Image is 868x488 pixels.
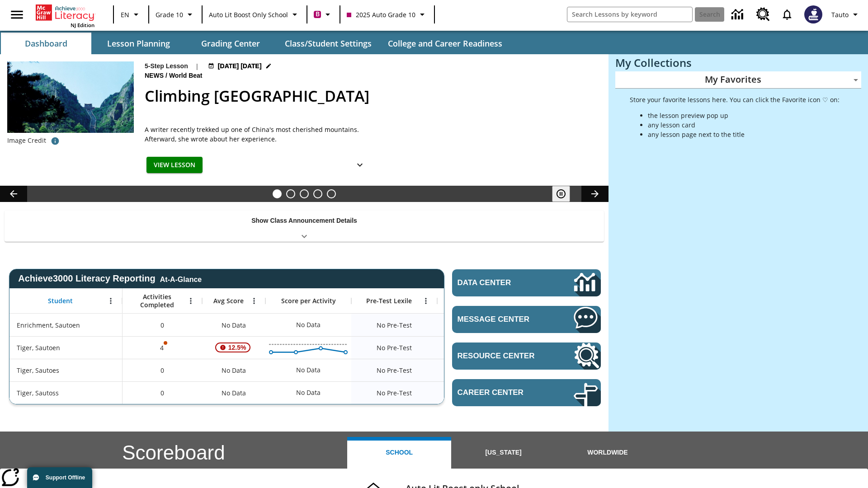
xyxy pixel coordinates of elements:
[452,379,601,406] a: Career Center
[648,130,840,139] li: any lesson page next to the title
[27,467,92,488] button: Support Offline
[202,314,265,336] div: No Data, Enrichment, Sautoen
[726,2,751,27] a: Data Center
[225,339,250,356] span: 12.5%
[46,133,64,149] button: Credit for photo and all related images: Public Domain/Charlie Fong
[184,294,198,308] button: Open Menu
[458,278,543,287] span: Data Center
[351,157,369,174] button: Show Details
[213,297,244,305] span: Avg Score
[316,9,320,20] span: B
[123,336,202,359] div: 4, One or more Activity scores may be invalid., Tiger, Sautoen
[377,320,412,330] span: No Pre-Test, Enrichment, Sautoen
[146,157,203,174] button: View Lesson
[152,6,199,23] button: Grade: Grade 10, Select a grade
[552,186,570,202] button: Pause
[121,10,129,19] span: EN
[292,316,325,334] div: No Data, Enrichment, Sautoen
[452,306,601,333] a: Message Center
[104,294,118,308] button: Open Menu
[313,189,322,198] button: Slide 4 Career Lesson
[437,314,523,336] div: No Data, Enrichment, Sautoen
[93,33,184,54] button: Lesson Planning
[452,343,601,370] a: Resource Center, Will open in new tab
[775,3,799,26] a: Notifications
[145,71,165,81] span: News
[347,10,415,19] span: 2025 Auto Grade 10
[247,294,261,308] button: Open Menu
[281,297,336,305] span: Score per Activity
[292,384,325,402] div: No Data, Tiger, Sautoss
[145,84,598,108] h2: Climbing Mount Tai
[567,7,692,22] input: search field
[419,294,433,308] button: Open Menu
[581,186,609,202] button: Lesson carousel, Next
[217,361,250,380] span: No Data
[458,315,547,324] span: Message Center
[327,189,336,198] button: Slide 5 Remembering Justice O'Connor
[202,359,265,381] div: No Data, Tiger, Sautoes
[292,361,325,379] div: No Data, Tiger, Sautoes
[202,381,265,404] div: No Data, Tiger, Sautoss
[117,6,146,23] button: Language: EN, Select a language
[46,474,85,481] span: Support Offline
[160,320,164,330] span: 0
[4,1,30,28] button: Open side menu
[286,189,295,198] button: Slide 2 Defining Our Government's Purpose
[452,269,601,296] a: Data Center
[437,359,523,381] div: No Data, Tiger, Sautoes
[7,136,46,145] p: Image Credit
[127,293,187,309] span: Activities Completed
[217,384,250,402] span: No Data
[36,3,94,28] div: Home
[831,10,849,19] span: Tauto
[828,6,864,23] button: Profile/Settings
[310,6,337,23] button: Boost Class color is violet red. Change class color
[377,366,412,375] span: No Pre-Test, Tiger, Sautoes
[165,72,167,79] span: /
[202,336,265,359] div: , 12.5%, Attention! This student's Average First Try Score of 12.5% is below 65%, Tiger, Sautoen
[437,381,523,404] div: No Data, Tiger, Sautoss
[366,297,412,305] span: Pre-Test Lexile
[17,388,59,398] span: Tiger, Sautoss
[209,10,288,19] span: Auto Lit Boost only School
[218,61,262,71] span: [DATE] [DATE]
[48,297,73,305] span: Student
[615,71,861,89] div: My Favorites
[160,366,164,375] span: 0
[381,33,509,54] button: College and Career Readiness
[145,125,371,144] span: A writer recently trekked up one of China's most cherished mountains. Afterward, she wrote about ...
[799,3,828,26] button: Select a new avatar
[123,381,202,404] div: 0, Tiger, Sautoss
[195,61,199,71] span: |
[804,5,822,23] img: Avatar
[556,437,660,469] button: Worldwide
[458,352,547,361] span: Resource Center
[17,343,60,352] span: Tiger, Sautoen
[159,343,165,352] p: 4
[156,10,183,19] span: Grade 10
[185,33,276,54] button: Grading Center
[160,388,164,398] span: 0
[451,437,555,469] button: [US_STATE]
[169,71,204,81] span: World Beat
[648,111,840,120] li: the lesson preview pop up
[18,273,202,284] span: Achieve3000 Literacy Reporting
[217,316,250,334] span: No Data
[300,189,309,198] button: Slide 3 Pre-release lesson
[278,33,379,54] button: Class/Student Settings
[123,314,202,336] div: 0, Enrichment, Sautoen
[377,343,412,352] span: No Pre-Test, Tiger, Sautoen
[123,359,202,381] div: 0, Tiger, Sautoes
[7,61,134,133] img: 6000 stone steps to climb Mount Tai in Chinese countryside
[17,320,80,330] span: Enrichment, Sautoen
[751,2,775,27] a: Resource Center, Will open in new tab
[1,33,91,54] button: Dashboard
[630,95,840,104] p: Store your favorite lessons here. You can click the Favorite icon ♡ on:
[5,211,604,242] div: Show Class Announcement Details
[437,336,523,359] div: No Data, Tiger, Sautoen
[458,388,547,397] span: Career Center
[71,22,94,28] span: NJ Edition
[273,189,282,198] button: Slide 1 Climbing Mount Tai
[343,6,431,23] button: Class: 2025 Auto Grade 10, Select your class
